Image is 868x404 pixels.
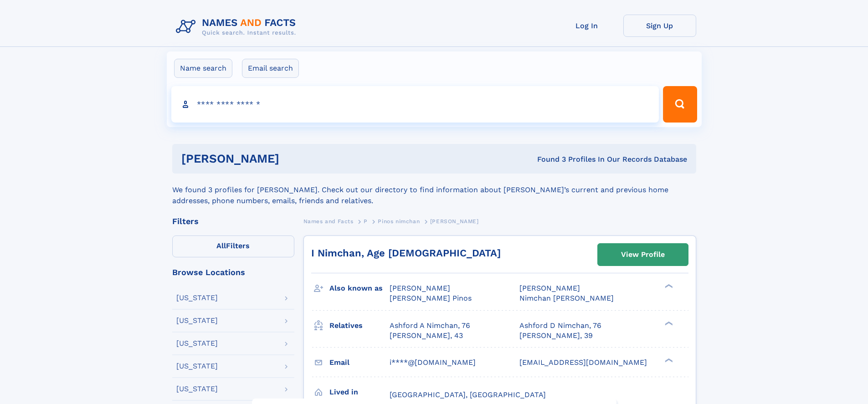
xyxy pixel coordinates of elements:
span: [EMAIL_ADDRESS][DOMAIN_NAME] [519,358,647,367]
a: I Nimchan, Age [DEMOGRAPHIC_DATA] [311,247,501,259]
label: Email search [242,59,299,78]
h3: Email [329,355,390,370]
h3: Also known as [329,281,390,296]
div: [US_STATE] [176,317,218,324]
a: [PERSON_NAME], 39 [519,331,593,341]
button: Search Button [663,86,697,123]
a: View Profile [598,244,688,266]
div: View Profile [621,244,665,265]
span: [PERSON_NAME] [430,218,479,225]
div: [US_STATE] [176,340,218,347]
span: [PERSON_NAME] [519,284,580,292]
div: Browse Locations [172,268,294,276]
label: Filters [172,235,294,257]
div: [US_STATE] [176,294,218,302]
div: Found 3 Profiles In Our Records Database [408,154,687,164]
div: ❯ [663,283,673,289]
img: Logo Names and Facts [172,15,303,39]
a: Log In [550,15,623,37]
span: P [364,218,368,225]
span: Nimchan [PERSON_NAME] [519,294,614,302]
a: Ashford A Nimchan, 76 [390,321,470,331]
label: Name search [174,59,232,78]
a: Pinos nimchan [378,215,420,227]
span: [GEOGRAPHIC_DATA], [GEOGRAPHIC_DATA] [390,390,546,399]
span: [PERSON_NAME] [390,284,450,292]
h3: Lived in [329,384,390,400]
span: All [216,241,226,250]
span: Pinos nimchan [378,218,420,225]
div: ❯ [663,320,673,326]
span: [PERSON_NAME] Pinos [390,294,472,302]
div: Filters [172,217,294,225]
a: Ashford D Nimchan, 76 [519,321,601,331]
div: [US_STATE] [176,385,218,393]
div: [US_STATE] [176,363,218,370]
a: [PERSON_NAME], 43 [390,331,463,341]
a: Sign Up [623,15,696,37]
a: P [364,215,368,227]
h3: Relatives [329,318,390,333]
a: Names and Facts [303,215,354,227]
h1: [PERSON_NAME] [181,153,408,164]
div: ❯ [663,357,673,363]
div: We found 3 profiles for [PERSON_NAME]. Check out our directory to find information about [PERSON_... [172,174,696,206]
input: search input [171,86,659,123]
